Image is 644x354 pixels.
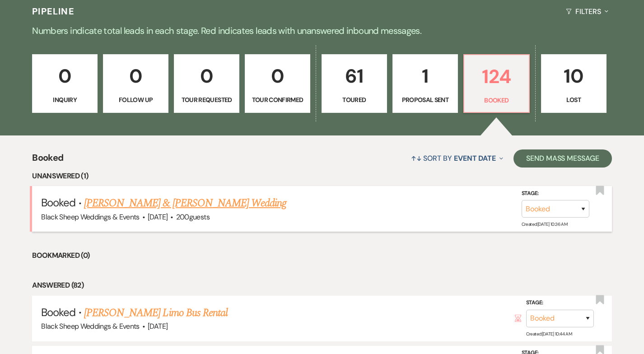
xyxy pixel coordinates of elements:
[322,54,387,113] a: 61Toured
[148,212,168,222] span: [DATE]
[180,61,233,91] p: 0
[32,250,611,261] li: Bookmarked (0)
[41,212,139,222] span: Black Sheep Weddings & Events
[398,95,452,105] p: Proposal Sent
[84,195,286,211] a: [PERSON_NAME] & [PERSON_NAME] Wedding
[32,54,98,113] a: 0Inquiry
[176,212,210,222] span: 200 guests
[103,54,168,113] a: 0Follow Up
[38,61,92,91] p: 0
[470,95,523,105] p: Booked
[84,305,228,321] a: [PERSON_NAME] Limo Bus Rental
[109,95,163,105] p: Follow Up
[454,154,496,163] span: Event Date
[392,54,458,113] a: 1Proposal Sent
[251,95,304,105] p: Tour Confirmed
[41,321,139,331] span: Black Sheep Weddings & Events
[526,331,572,337] span: Created: [DATE] 10:44 AM
[470,61,523,92] p: 124
[148,321,168,331] span: [DATE]
[32,279,611,291] li: Answered (82)
[513,149,612,168] button: Send Mass Message
[180,95,233,105] p: Tour Requested
[327,61,381,91] p: 61
[547,61,601,91] p: 10
[32,170,611,182] li: Unanswered (1)
[38,95,92,105] p: Inquiry
[41,305,75,319] span: Booked
[411,154,422,163] span: ↑↓
[32,5,75,18] h3: Pipeline
[526,298,594,308] label: Stage:
[547,95,601,105] p: Lost
[522,221,567,227] span: Created: [DATE] 10:36 AM
[251,61,304,91] p: 0
[174,54,239,113] a: 0Tour Requested
[463,54,530,113] a: 124Booked
[41,196,75,210] span: Booked
[398,61,452,91] p: 1
[541,54,607,113] a: 10Lost
[327,95,381,105] p: Toured
[245,54,310,113] a: 0Tour Confirmed
[407,146,507,170] button: Sort By Event Date
[109,61,163,91] p: 0
[522,189,589,199] label: Stage:
[32,151,63,170] span: Booked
